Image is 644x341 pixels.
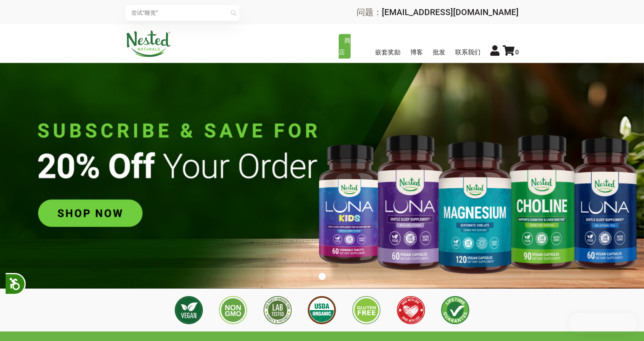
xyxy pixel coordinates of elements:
a: 0 [503,48,519,56]
span: 0 [515,48,519,56]
img: 嵌套自然 [126,31,171,57]
a: 批发 [433,48,445,56]
a: 联系我们 [455,48,480,56]
a: 商店 [339,34,351,59]
img: 美国农业部有机 [308,296,336,324]
img: 经过第三方实验室测试 [264,296,292,324]
a: [EMAIL_ADDRESS][DOMAIN_NAME] [382,7,519,17]
img: 非转基因 [219,296,247,324]
a: 嵌套奖励 [375,48,400,56]
img: 纯素主义者 [175,296,203,324]
iframe: Button to open loyalty program pop-up [569,313,637,334]
img: 用爱制造 [397,296,425,324]
button: 第 1 页，共 1 页 [319,273,326,280]
div: 问题： [357,8,519,16]
input: 尝试“睡觉” [126,5,239,21]
img: 终身保修 [441,296,469,324]
img: 无麸质 [352,296,380,324]
a: 博客 [410,48,423,56]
